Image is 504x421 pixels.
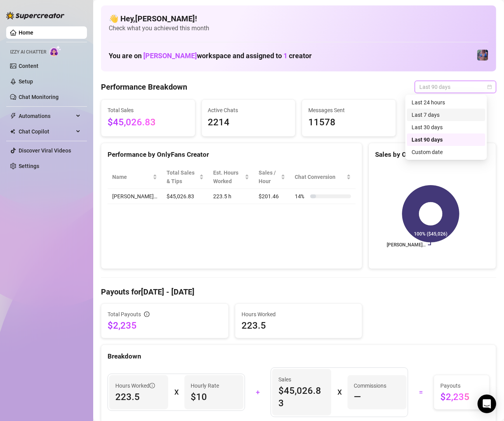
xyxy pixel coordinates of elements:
[213,168,243,185] div: Est. Hours Worked
[191,381,219,390] article: Hourly Rate
[108,106,189,114] span: Total Sales
[19,29,33,36] a: Home
[354,391,361,403] span: —
[407,146,485,158] div: Custom date
[407,109,485,121] div: Last 7 days
[308,115,389,130] span: 11578
[108,115,189,130] span: $45,026.83
[112,173,151,181] span: Name
[295,192,307,201] span: 14 %
[242,319,356,332] span: 223.5
[283,52,287,60] span: 1
[254,165,290,189] th: Sales / Hour
[209,189,254,204] td: 223.5 h
[19,125,74,138] span: Chat Copilot
[308,106,389,114] span: Messages Sent
[167,168,198,185] span: Total Sales & Tips
[412,98,481,107] div: Last 24 hours
[412,123,481,132] div: Last 30 days
[19,63,38,69] a: Content
[144,312,149,317] span: info-circle
[19,147,71,154] a: Discover Viral Videos
[174,386,178,398] div: X
[407,96,485,109] div: Last 24 hours
[250,386,266,398] div: +
[477,50,488,61] img: Jaylie
[407,121,485,133] div: Last 30 days
[108,165,162,189] th: Name
[19,94,59,100] a: Chat Monitoring
[49,45,61,57] img: AI Chatter
[143,52,197,60] span: [PERSON_NAME]
[278,385,325,409] span: $45,026.83
[259,168,280,185] span: Sales / Hour
[413,386,429,398] div: =
[10,113,16,119] span: thunderbolt
[487,85,492,89] span: calendar
[278,375,325,384] span: Sales
[10,129,15,134] img: Chat Copilot
[387,242,426,248] text: [PERSON_NAME]…
[354,381,386,390] article: Commissions
[109,24,488,33] span: Check what you achieved this month
[149,383,155,388] span: info-circle
[109,13,488,24] h4: 👋 Hey, [PERSON_NAME] !
[337,386,341,398] div: X
[412,135,481,144] div: Last 90 days
[478,395,496,413] div: Open Intercom Messenger
[108,189,162,204] td: [PERSON_NAME]…
[162,189,209,204] td: $45,026.83
[109,52,312,60] h1: You are on workspace and assigned to creator
[101,81,187,92] h4: Performance Breakdown
[108,351,490,362] div: Breakdown
[10,49,46,56] span: Izzy AI Chatter
[6,12,64,19] img: logo-BBDzfeDw.svg
[419,81,492,93] span: Last 90 days
[19,110,74,122] span: Automations
[108,149,356,160] div: Performance by OnlyFans Creator
[407,133,485,146] div: Last 90 days
[19,78,33,85] a: Setup
[440,391,483,403] span: $2,235
[242,310,356,319] span: Hours Worked
[412,148,481,156] div: Custom date
[115,381,155,390] span: Hours Worked
[440,381,483,390] span: Payouts
[208,115,289,130] span: 2214
[108,319,222,332] span: $2,235
[101,286,496,297] h4: Payouts for [DATE] - [DATE]
[108,310,141,319] span: Total Payouts
[162,165,209,189] th: Total Sales & Tips
[191,391,237,403] span: $10
[375,149,490,160] div: Sales by OnlyFans Creator
[254,189,290,204] td: $201.46
[208,106,289,114] span: Active Chats
[290,165,356,189] th: Chat Conversion
[295,173,345,181] span: Chat Conversion
[412,111,481,119] div: Last 7 days
[115,391,162,403] span: 223.5
[19,163,39,169] a: Settings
